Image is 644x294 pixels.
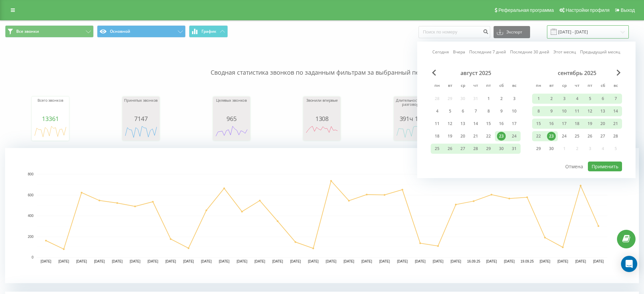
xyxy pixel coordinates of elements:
div: 11 [433,119,442,128]
div: сб 27 сент. 2025 г. [596,131,609,141]
div: вс 24 авг. 2025 г. [508,131,521,141]
div: 15 [534,119,543,128]
div: сб 2 авг. 2025 г. [495,94,508,104]
svg: A chart. [33,122,67,142]
div: ср 20 авг. 2025 г. [456,131,469,141]
div: вс 28 сент. 2025 г. [609,131,622,141]
div: 17 [510,119,519,128]
div: пт 19 сент. 2025 г. [583,119,596,129]
div: 1308 [305,115,339,122]
div: пн 18 авг. 2025 г. [431,131,444,141]
button: Все звонки [5,25,94,38]
text: [DATE] [272,260,283,263]
abbr: пятница [483,81,494,91]
div: ср 24 сент. 2025 г. [558,131,571,141]
text: 400 [28,214,33,218]
div: вт 19 авг. 2025 г. [444,131,456,141]
div: ср 6 авг. 2025 г. [456,106,469,116]
text: [DATE] [326,260,337,263]
div: Длительность всех разговоров [396,98,429,115]
div: A chart. [396,122,429,142]
a: Предыдущий месяц [580,49,620,55]
div: 28 [471,144,480,153]
text: [DATE] [557,260,568,263]
div: 391ч 10м [396,115,429,122]
div: пн 29 сент. 2025 г. [532,144,545,154]
div: пт 8 авг. 2025 г. [482,106,495,116]
text: [DATE] [575,260,586,263]
div: 25 [433,144,442,153]
div: 22 [534,132,543,141]
div: Принятых звонков [124,98,158,115]
text: [DATE] [255,260,265,263]
svg: A chart. [305,122,339,142]
div: 4 [573,94,581,103]
div: 21 [471,132,480,141]
div: пн 15 сент. 2025 г. [532,119,545,129]
div: 12 [446,119,454,128]
div: 29 [534,144,543,153]
div: 27 [598,132,607,141]
text: [DATE] [486,260,497,263]
div: пн 22 сент. 2025 г. [532,131,545,141]
div: Всего звонков [33,98,67,115]
div: 30 [547,144,556,153]
div: сб 13 сент. 2025 г. [596,106,609,116]
text: [DATE] [41,260,51,263]
div: 23 [547,132,556,141]
text: [DATE] [504,260,515,263]
div: 2 [547,94,556,103]
span: Настройки профиля [566,7,610,13]
div: ср 3 сент. 2025 г. [558,94,571,104]
div: 30 [497,144,506,153]
span: Выход [621,7,635,13]
div: сб 6 сент. 2025 г. [596,94,609,104]
abbr: среда [458,81,468,91]
text: [DATE] [94,260,105,263]
text: [DATE] [219,260,230,263]
span: График [201,29,216,34]
div: вт 26 авг. 2025 г. [444,144,456,154]
text: [DATE] [361,260,372,263]
div: 16 [497,119,506,128]
div: 14 [471,119,480,128]
text: 0 [31,255,33,259]
span: Реферальная программа [498,7,554,13]
text: [DATE] [433,260,444,263]
div: вт 12 авг. 2025 г. [444,119,456,129]
text: [DATE] [379,260,390,263]
div: пн 8 сент. 2025 г. [532,106,545,116]
div: 2 [497,94,506,103]
text: [DATE] [308,260,319,263]
div: вс 14 сент. 2025 г. [609,106,622,116]
div: 1 [484,94,493,103]
div: ср 27 авг. 2025 г. [456,144,469,154]
div: 26 [586,132,594,141]
div: Звонили впервые [305,98,339,115]
div: 8 [484,107,493,116]
div: вс 21 сент. 2025 г. [609,119,622,129]
a: Сегодня [432,49,449,55]
div: 21 [611,119,620,128]
div: пн 1 сент. 2025 г. [532,94,545,104]
text: [DATE] [147,260,158,263]
div: 18 [573,119,581,128]
text: [DATE] [58,260,69,263]
div: 19 [586,119,594,128]
div: 6 [598,94,607,103]
abbr: вторник [445,81,455,91]
div: 5 [446,107,454,116]
div: 13 [598,107,607,116]
div: 20 [458,132,467,141]
div: сб 20 сент. 2025 г. [596,119,609,129]
abbr: четверг [471,81,481,91]
div: чт 28 авг. 2025 г. [469,144,482,154]
div: пн 4 авг. 2025 г. [431,106,444,116]
div: 1 [534,94,543,103]
button: График [189,25,228,38]
div: 13 [458,119,467,128]
div: пт 22 авг. 2025 г. [482,131,495,141]
div: 5 [586,94,594,103]
span: Все звонки [16,29,39,34]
